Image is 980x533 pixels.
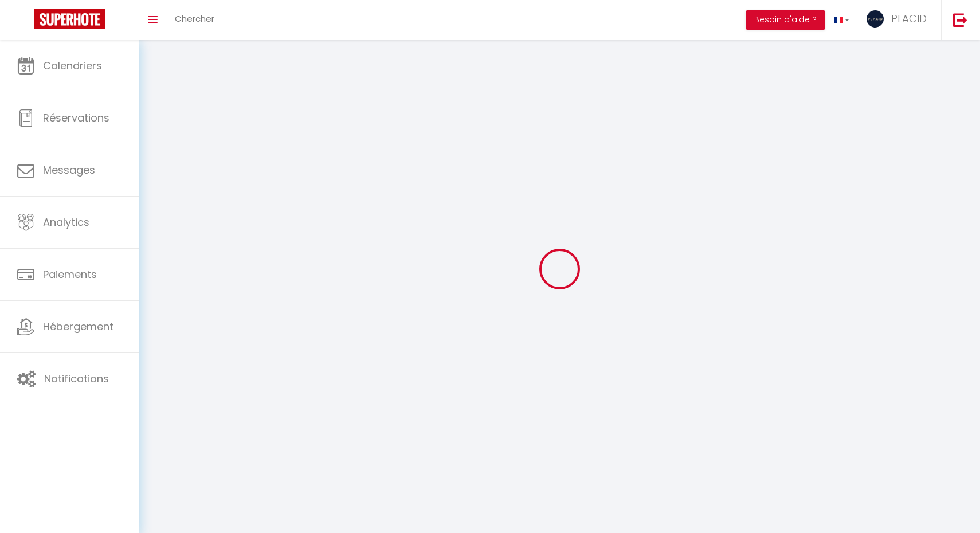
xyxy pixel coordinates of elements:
span: Paiements [43,267,97,281]
span: Chercher [175,13,214,25]
span: PLACID [891,11,927,26]
span: Réservations [43,111,109,125]
button: Besoin d'aide ? [746,10,825,30]
span: Analytics [43,215,89,229]
iframe: Chat [931,481,971,524]
span: Calendriers [43,58,102,73]
button: Ouvrir le widget de chat LiveChat [9,5,44,39]
img: Super Booking [34,9,105,29]
span: Notifications [44,371,109,386]
img: ... [867,10,884,28]
span: Hébergement [43,319,113,334]
img: logout [953,13,967,27]
span: Messages [43,163,95,177]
